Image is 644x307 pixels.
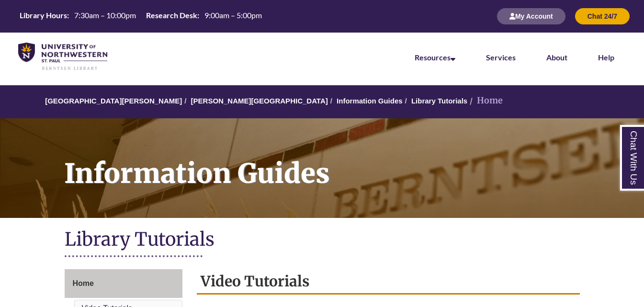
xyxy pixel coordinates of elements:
[598,53,614,62] a: Help
[65,269,183,298] a: Home
[486,53,516,62] a: Services
[45,97,182,105] a: [GEOGRAPHIC_DATA][PERSON_NAME]
[337,97,403,105] a: Information Guides
[16,10,266,22] table: Hours Today
[16,10,70,21] th: Library Hours:
[575,12,630,20] a: Chat 24/7
[142,10,201,21] th: Research Desk:
[54,118,644,205] h1: Information Guides
[65,227,580,253] h1: Library Tutorials
[497,12,565,20] a: My Account
[191,97,328,105] a: [PERSON_NAME][GEOGRAPHIC_DATA]
[197,269,580,295] h2: Video Tutorials
[204,11,262,20] span: 9:00am – 5:00pm
[497,8,565,24] button: My Account
[73,279,94,287] span: Home
[546,53,567,62] a: About
[411,97,467,105] a: Library Tutorials
[575,8,630,24] button: Chat 24/7
[18,43,107,71] img: UNWSP Library Logo
[467,94,503,108] li: Home
[415,53,455,62] a: Resources
[74,11,136,20] span: 7:30am – 10:00pm
[16,10,266,23] a: Hours Today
